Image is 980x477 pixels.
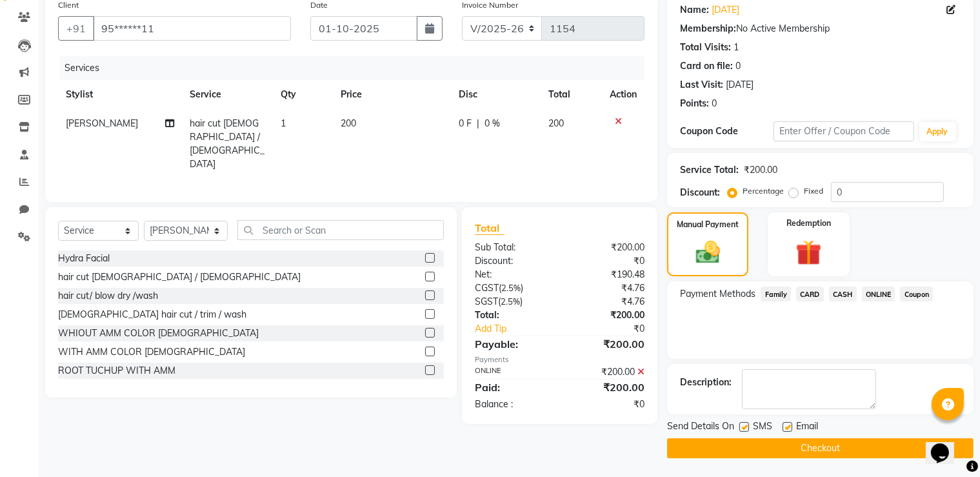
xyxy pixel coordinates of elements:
[501,296,520,307] span: 2.5%
[237,220,444,240] input: Search or Scan
[560,268,655,281] div: ₹190.48
[680,287,755,301] span: Payment Methods
[677,219,739,230] label: Manual Payment
[465,322,575,336] a: Add Tip
[926,425,967,464] iframe: chat widget
[333,80,451,109] th: Price
[475,221,505,235] span: Total
[465,365,560,379] div: ONLINE
[58,16,94,41] button: +91
[459,117,472,130] span: 0 F
[788,237,830,269] img: _gift.svg
[786,218,831,229] label: Redemption
[743,185,784,197] label: Percentage
[667,420,734,436] span: Send Details On
[465,398,560,411] div: Balance :
[900,287,933,301] span: Coupon
[485,117,500,130] span: 0 %
[190,117,265,170] span: hair cut [DEMOGRAPHIC_DATA] / [DEMOGRAPHIC_DATA]
[465,254,560,268] div: Discount:
[680,59,733,73] div: Card on file:
[475,354,645,365] div: Payments
[66,117,138,129] span: [PERSON_NAME]
[688,238,728,267] img: _cash.svg
[680,163,739,177] div: Service Total:
[465,380,560,395] div: Paid:
[465,309,560,322] div: Total:
[501,283,521,293] span: 2.5%
[58,327,259,340] div: WHIOUT AMM COLOR [DEMOGRAPHIC_DATA]
[726,78,754,92] div: [DATE]
[712,97,717,110] div: 0
[712,3,739,17] a: [DATE]
[451,80,541,109] th: Disc
[575,322,654,336] div: ₹0
[735,59,741,73] div: 0
[58,308,246,321] div: [DEMOGRAPHIC_DATA] hair cut / trim / wash
[560,380,655,395] div: ₹200.00
[602,80,645,109] th: Action
[548,117,564,129] span: 200
[59,56,654,80] div: Services
[796,420,818,436] span: Email
[465,241,560,254] div: Sub Total:
[541,80,602,109] th: Total
[93,16,291,41] input: Search by Name/Mobile/Email/Code
[734,41,739,54] div: 1
[58,270,301,284] div: hair cut [DEMOGRAPHIC_DATA] / [DEMOGRAPHIC_DATA]
[804,185,823,197] label: Fixed
[761,287,791,301] span: Family
[341,117,356,129] span: 200
[58,345,245,359] div: WITH AMM COLOR [DEMOGRAPHIC_DATA]
[273,80,334,109] th: Qty
[58,252,110,265] div: Hydra Facial
[667,438,974,458] button: Checkout
[560,281,655,295] div: ₹4.76
[560,398,655,411] div: ₹0
[862,287,895,301] span: ONLINE
[465,268,560,281] div: Net:
[465,281,560,295] div: ( )
[753,420,772,436] span: SMS
[560,295,655,309] div: ₹4.76
[58,289,158,303] div: hair cut/ blow dry /wash
[475,296,498,307] span: SGST
[680,22,961,36] div: No Active Membership
[560,309,655,322] div: ₹200.00
[475,282,499,294] span: CGST
[58,80,182,109] th: Stylist
[680,186,720,199] div: Discount:
[680,97,709,110] div: Points:
[680,376,732,389] div: Description:
[680,3,709,17] div: Name:
[465,336,560,352] div: Payable:
[58,364,175,378] div: ROOT TUCHUP WITH AMM
[477,117,479,130] span: |
[919,122,956,141] button: Apply
[281,117,286,129] span: 1
[829,287,857,301] span: CASH
[465,295,560,309] div: ( )
[560,254,655,268] div: ₹0
[680,78,723,92] div: Last Visit:
[560,241,655,254] div: ₹200.00
[560,365,655,379] div: ₹200.00
[774,121,914,141] input: Enter Offer / Coupon Code
[796,287,824,301] span: CARD
[680,125,774,138] div: Coupon Code
[680,22,736,36] div: Membership:
[560,336,655,352] div: ₹200.00
[182,80,273,109] th: Service
[680,41,731,54] div: Total Visits:
[744,163,777,177] div: ₹200.00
